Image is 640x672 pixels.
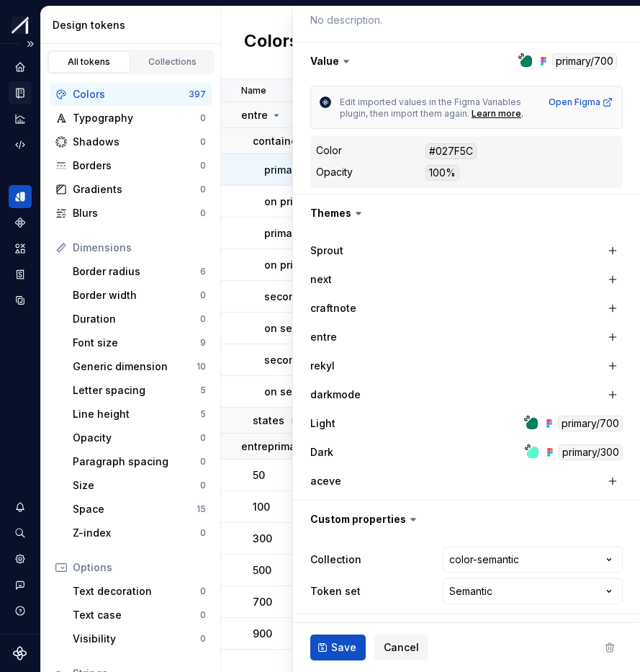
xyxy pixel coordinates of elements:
label: darkmode [310,387,361,402]
h2: Colors [244,30,299,55]
a: Learn more [472,108,521,120]
div: Font size [73,336,200,350]
a: Components [9,211,32,234]
div: Open Figma [549,97,613,108]
div: 5 [200,408,206,420]
div: 0 [200,313,206,325]
div: 0 [200,184,206,195]
a: Line height5 [67,403,212,426]
div: 397 [189,89,206,100]
div: 0 [200,160,206,171]
div: Colors [73,87,189,102]
div: primary/300 [559,444,623,460]
label: Token set [310,584,361,599]
span: Cancel [384,640,419,655]
a: Colors397 [50,83,212,106]
span: . [521,108,523,119]
div: Design tokens [53,18,215,32]
div: Border radius [73,264,200,279]
button: Cancel [374,635,428,660]
div: Collections [137,56,209,68]
p: entreprimary [241,439,305,454]
p: states [253,413,284,428]
p: on primary container [264,258,369,272]
a: Settings [9,547,32,570]
div: All tokens [53,56,125,68]
a: Visibility0 [67,627,212,650]
div: 9 [200,337,206,349]
label: next [310,272,332,287]
div: Blurs [73,206,200,220]
div: Space [73,502,197,516]
div: Shadows [73,135,200,149]
a: Duration0 [67,308,212,331]
a: Text case0 [67,604,212,627]
label: Dark [310,445,333,460]
a: Assets [9,237,32,260]
div: 0 [200,609,206,621]
p: primary [264,163,302,177]
span: Edit imported values in the Figma Variables plugin, then import them again. [340,97,523,119]
button: Search ⌘K [9,521,32,545]
div: Border width [73,288,200,303]
div: Options [73,560,206,575]
a: Font size9 [67,331,212,354]
div: 0 [200,290,206,301]
p: entre [241,108,268,122]
img: b6c2a6ff-03c2-4811-897b-2ef07e5e0e51.png [12,17,29,34]
div: Z-index [73,526,200,540]
p: 300 [253,532,272,546]
p: secondary [264,290,317,304]
div: Opacity [316,165,353,179]
div: 0 [200,432,206,444]
div: primary/700 [558,416,623,431]
div: 15 [197,503,206,515]
div: Storybook stories [9,263,32,286]
a: Home [9,55,32,79]
a: Letter spacing5 [67,379,212,402]
div: 0 [200,112,206,124]
div: Gradients [73,182,200,197]
div: Line height [73,407,200,421]
a: Design tokens [9,185,32,208]
div: 0 [200,586,206,597]
div: Visibility [73,632,200,646]
a: Text decoration0 [67,580,212,603]
div: 6 [200,266,206,277]
div: Duration [73,312,200,326]
div: Borders [73,158,200,173]
p: on primary [264,194,317,209]
div: Typography [73,111,200,125]
div: #027F5C [425,143,477,159]
button: Contact support [9,573,32,596]
label: rekyl [310,359,335,373]
div: Code automation [9,133,32,156]
span: Save [331,640,356,655]
label: Light [310,416,335,431]
a: Border radius6 [67,260,212,283]
div: 0 [200,207,206,219]
label: entre [310,330,337,344]
p: 700 [253,595,272,609]
div: Color [316,143,342,158]
p: 50 [253,468,265,483]
button: Notifications [9,496,32,519]
div: Paragraph spacing [73,454,200,469]
div: 10 [197,361,206,372]
label: Collection [310,552,361,567]
a: Border width0 [67,284,212,307]
div: Text decoration [73,584,200,599]
a: Paragraph spacing0 [67,450,212,473]
a: Documentation [9,81,32,104]
a: Blurs0 [50,202,212,225]
div: 0 [200,480,206,491]
a: Space15 [67,498,212,521]
a: Shadows0 [50,130,212,153]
